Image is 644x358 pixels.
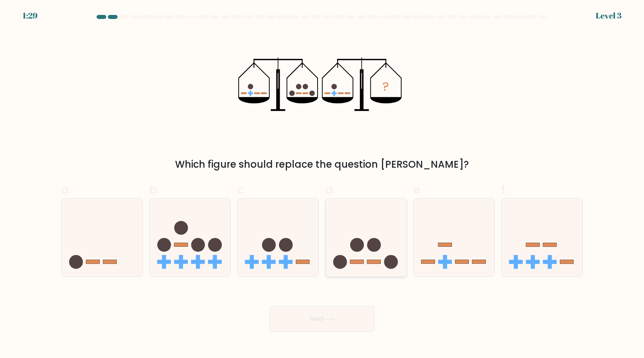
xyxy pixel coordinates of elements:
tspan: ? [383,77,389,95]
div: 1:29 [23,10,37,22]
span: f. [501,182,507,198]
button: Next [270,306,374,332]
span: d. [325,182,335,198]
div: Which figure should replace the question [PERSON_NAME]? [66,157,578,172]
span: c. [237,182,246,198]
div: Level 3 [596,10,621,22]
span: e. [413,182,422,198]
span: b. [149,182,159,198]
span: a. [61,182,71,198]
